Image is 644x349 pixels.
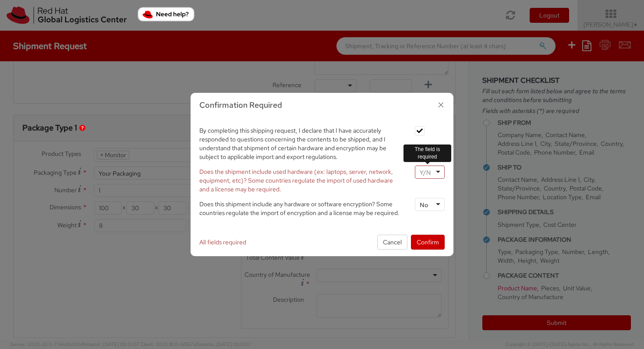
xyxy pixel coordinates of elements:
button: Confirm [411,235,445,250]
span: By completing this shipping request, I declare that I have accurately responded to questions conc... [199,127,386,161]
input: Y/N [420,168,432,177]
button: Need help? [138,7,195,21]
span: All fields required [199,238,246,246]
span: Does the shipment include used hardware (ex: laptops, server, network, equipment, etc)? Some coun... [199,168,393,193]
div: No [420,201,428,209]
h3: Confirmation Required [199,99,445,111]
button: Cancel [377,235,407,250]
span: Does this shipment include any hardware or software encryption? Some countries regulate the impor... [199,200,400,217]
div: The field is required [403,145,451,162]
